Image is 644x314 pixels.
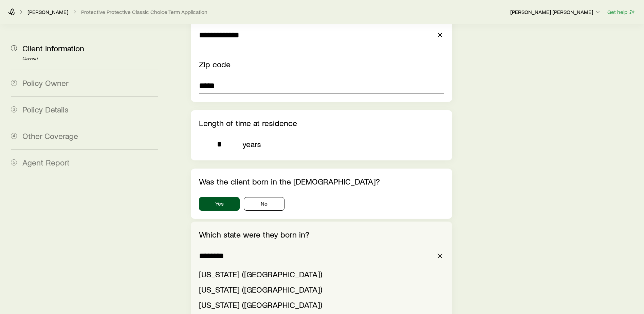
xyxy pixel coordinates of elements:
span: Policy Details [22,104,69,114]
button: Yes [199,197,240,211]
a: [PERSON_NAME] [27,9,69,15]
p: Was the client born in the [DEMOGRAPHIC_DATA]? [199,177,444,186]
li: Pennsylvania (PA) [199,282,440,297]
label: Zip code [199,59,231,69]
p: Length of time at residence [199,118,444,128]
span: 2 [11,80,17,86]
li: Nevada (NV) [199,267,440,282]
button: Protective Protective Classic Choice Term Application [81,9,208,15]
span: 1 [11,45,17,51]
p: Current [22,56,158,62]
div: years [242,139,261,149]
span: 3 [11,106,17,112]
span: [US_STATE] ([GEOGRAPHIC_DATA]) [199,284,322,294]
span: Other Coverage [22,131,78,141]
button: Get help [607,8,636,16]
li: Vermont (VT) [199,297,440,313]
button: [PERSON_NAME] [PERSON_NAME] [510,8,602,16]
button: No [244,197,284,211]
p: [PERSON_NAME] [PERSON_NAME] [510,8,601,15]
span: Agent Report [22,157,70,167]
span: Policy Owner [22,78,69,88]
label: Which state were they born in? [199,229,309,239]
span: [US_STATE] ([GEOGRAPHIC_DATA]) [199,300,322,310]
span: Client Information [22,43,84,53]
span: [US_STATE] ([GEOGRAPHIC_DATA]) [199,269,322,279]
span: 5 [11,159,17,165]
span: 4 [11,133,17,139]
